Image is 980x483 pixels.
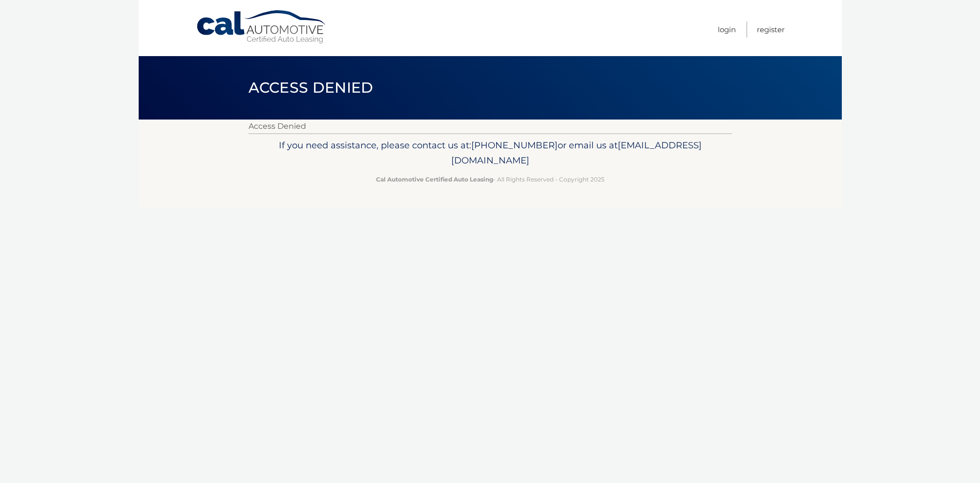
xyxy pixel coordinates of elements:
span: [PHONE_NUMBER] [471,140,558,151]
a: Cal Automotive [196,10,328,44]
a: Register [757,21,785,38]
a: Login [718,21,736,38]
p: Access Denied [249,120,732,133]
p: If you need assistance, please contact us at: or email us at [255,138,726,169]
p: - All Rights Reserved - Copyright 2025 [255,174,726,184]
strong: Cal Automotive Certified Auto Leasing [376,176,493,183]
span: Access Denied [249,79,374,97]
